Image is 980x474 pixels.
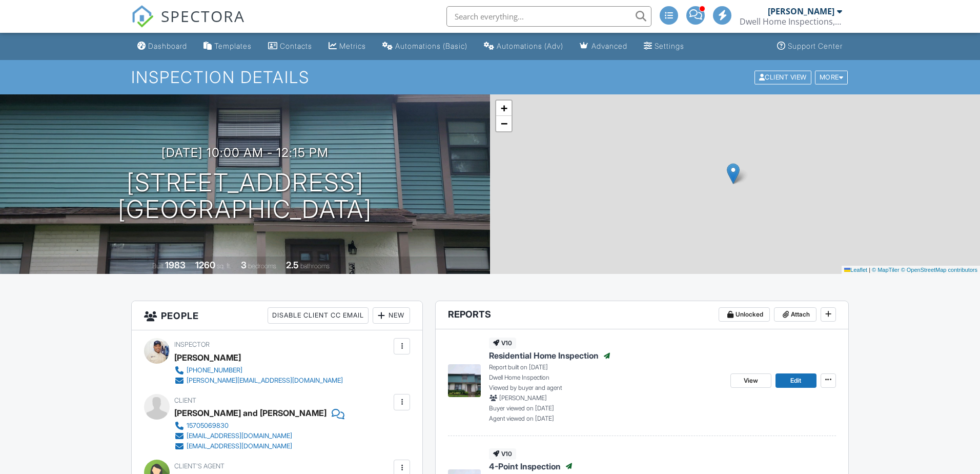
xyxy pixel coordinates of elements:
span: Built [152,262,164,270]
span: + [501,102,507,114]
div: Dwell Home Inspections, LLC [740,16,842,27]
div: Templates [214,42,252,50]
img: The Best Home Inspection Software - Spectora [131,5,154,28]
div: 15705069830 [187,422,229,430]
div: 1260 [195,260,215,270]
div: [PHONE_NUMBER] [187,366,242,374]
a: Advanced [576,37,631,56]
div: 1983 [165,260,186,270]
a: Metrics [324,37,370,56]
a: 15705069830 [174,421,336,431]
h3: People [132,301,422,330]
h1: [STREET_ADDRESS] [GEOGRAPHIC_DATA] [118,169,372,224]
span: | [869,267,870,273]
div: Contacts [280,42,312,50]
div: Metrics [339,42,366,50]
a: SPECTORA [131,14,245,35]
span: Client's Agent [174,462,224,470]
span: Inspector [174,341,210,348]
h3: [DATE] 10:00 am - 12:15 pm [161,146,329,160]
a: Leaflet [844,267,867,273]
a: [EMAIL_ADDRESS][DOMAIN_NAME] [174,441,336,451]
a: Support Center [773,37,847,56]
div: [EMAIL_ADDRESS][DOMAIN_NAME] [187,442,292,450]
div: More [815,70,848,84]
div: [PERSON_NAME] and [PERSON_NAME] [174,405,326,421]
a: [EMAIL_ADDRESS][DOMAIN_NAME] [174,431,336,441]
a: © MapTiler [872,267,900,273]
div: [PERSON_NAME][EMAIL_ADDRESS][DOMAIN_NAME] [187,377,343,385]
div: Support Center [788,42,843,50]
a: Contacts [264,37,316,56]
a: Dashboard [133,37,191,56]
span: bathrooms [300,262,330,270]
a: [PHONE_NUMBER] [174,365,343,376]
div: Dashboard [148,42,187,50]
div: New [373,307,410,324]
div: Advanced [591,42,627,50]
span: SPECTORA [161,5,245,27]
div: 2.5 [286,260,299,270]
div: Disable Client CC Email [268,307,369,324]
input: Search everything... [446,6,651,27]
a: Automations (Basic) [378,37,472,56]
a: Settings [640,37,688,56]
span: bedrooms [248,262,276,270]
span: sq. ft. [217,262,231,270]
a: [PERSON_NAME][EMAIL_ADDRESS][DOMAIN_NAME] [174,376,343,386]
div: Automations (Basic) [395,42,467,50]
h1: Inspection Details [131,68,849,86]
a: Zoom in [496,101,512,116]
div: Automations (Adv) [497,42,563,50]
a: Templates [199,37,256,56]
span: − [501,117,507,130]
a: Automations (Advanced) [480,37,567,56]
div: [PERSON_NAME] [768,6,834,16]
div: [EMAIL_ADDRESS][DOMAIN_NAME] [187,432,292,440]
img: Marker [727,163,740,184]
a: © OpenStreetMap contributors [901,267,977,273]
div: Settings [655,42,684,50]
a: Client View [753,73,814,81]
a: Zoom out [496,116,512,131]
div: Client View [754,70,811,84]
span: Client [174,397,196,404]
div: 3 [241,260,247,270]
div: [PERSON_NAME] [174,350,241,365]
